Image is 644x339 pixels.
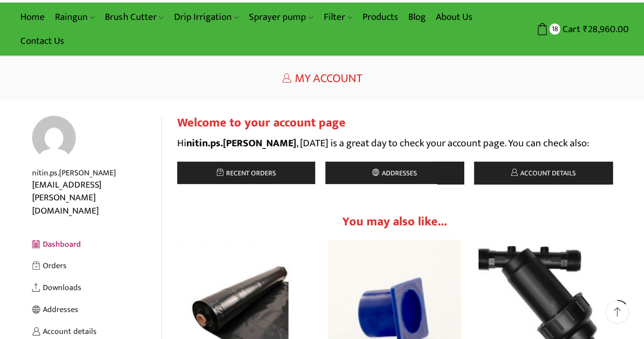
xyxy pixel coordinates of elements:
a: About Us [431,5,478,29]
a: Downloads [32,277,161,299]
a: Dashboard [32,233,161,255]
span: Cart [560,22,580,36]
a: 18 Cart ₹28,960.00 [539,20,629,39]
a: Sprayer pump [244,5,318,29]
a: Filter [319,5,357,29]
a: Drip Irrigation [169,5,244,29]
span: My Account [295,68,362,89]
p: Hi , [DATE] is a great day to check your account page. You can check also: [177,135,612,151]
a: Addresses [32,299,161,321]
span: Recent orders [223,167,276,179]
strong: nitin.ps.[PERSON_NAME] [186,135,296,152]
a: Home [15,5,50,29]
span: Addresses [379,167,417,179]
a: Contact Us [15,29,69,53]
span: ₹ [583,21,588,37]
a: Orders [32,255,161,277]
span: You may also like... [342,212,447,232]
a: Products [357,5,403,29]
div: [EMAIL_ADDRESS][PERSON_NAME][DOMAIN_NAME] [32,179,161,218]
a: Blog [403,5,431,29]
span: 18 [549,23,560,34]
a: Addresses [325,162,464,184]
a: Brush Cutter [100,5,169,29]
span: Welcome to your account page [177,113,346,133]
a: Account details [474,162,612,184]
span: Account details [518,167,576,179]
div: nitin.ps.[PERSON_NAME] [32,167,161,179]
a: Recent orders [177,162,316,184]
a: Raingun [50,5,100,29]
bdi: 28,960.00 [583,21,629,37]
